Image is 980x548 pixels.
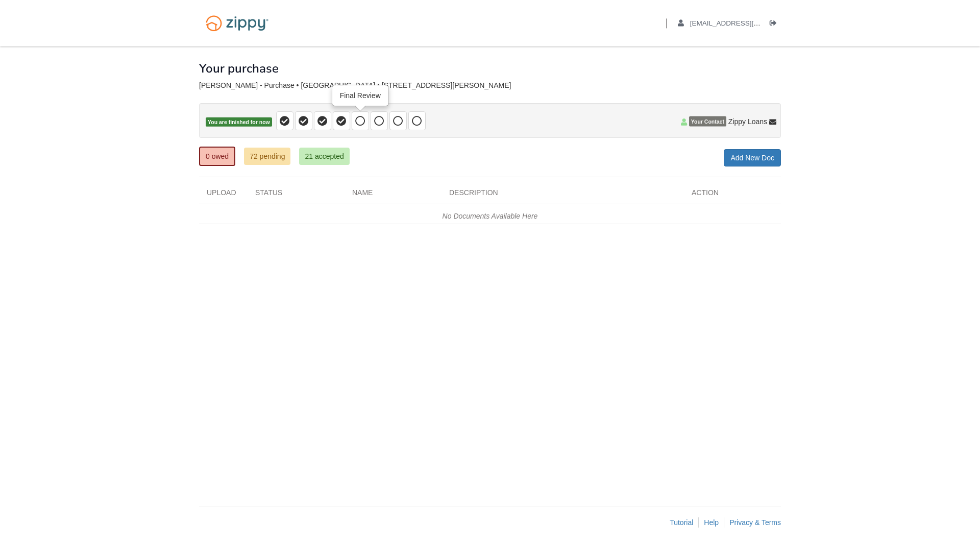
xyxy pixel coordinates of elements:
div: Status [248,187,345,203]
a: Add New Doc [724,149,781,166]
span: aaboley88@icloud.com [690,19,807,27]
em: No Documents Available Here [443,212,538,220]
span: You are finished for now [206,117,272,127]
a: 0 owed [199,147,235,166]
div: Upload [199,187,248,203]
a: 72 pending [244,148,290,165]
div: Description [442,187,684,203]
a: 21 accepted [299,148,349,165]
div: Action [684,187,781,203]
img: Logo [199,10,275,36]
span: Your Contact [689,116,726,127]
a: Log out [770,19,781,30]
div: Final Review [333,86,388,105]
a: Help [704,518,719,527]
span: Zippy Loans [728,116,767,127]
div: [PERSON_NAME] - Purchase • [GEOGRAPHIC_DATA] • [STREET_ADDRESS][PERSON_NAME] [199,81,781,90]
a: Tutorial [670,518,693,527]
a: edit profile [678,19,807,30]
h1: Your purchase [199,62,279,75]
div: Name [345,187,442,203]
a: Privacy & Terms [729,518,781,527]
